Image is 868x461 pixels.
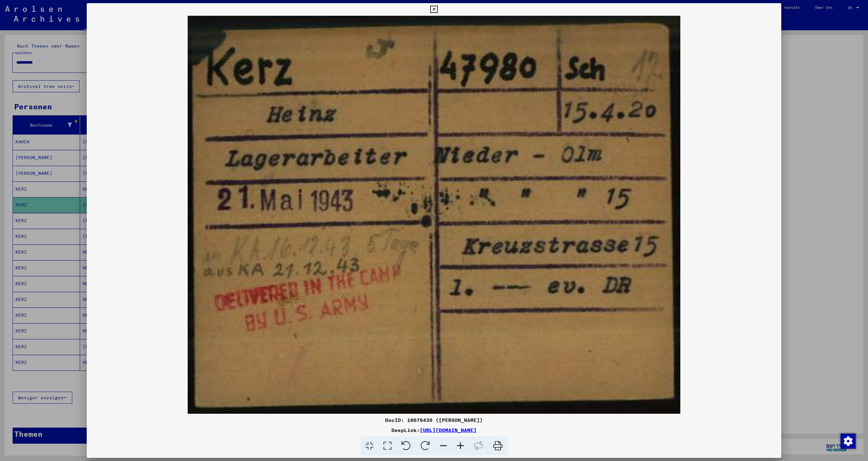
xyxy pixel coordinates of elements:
a: [URL][DOMAIN_NAME] [420,427,477,433]
img: Zustimmung ändern [841,434,856,449]
div: Zustimmung ändern [840,433,855,448]
img: 001.jpg [87,16,781,414]
div: DocID: 10676439 ([PERSON_NAME]) [87,416,781,424]
div: DeepLink: [87,426,781,434]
